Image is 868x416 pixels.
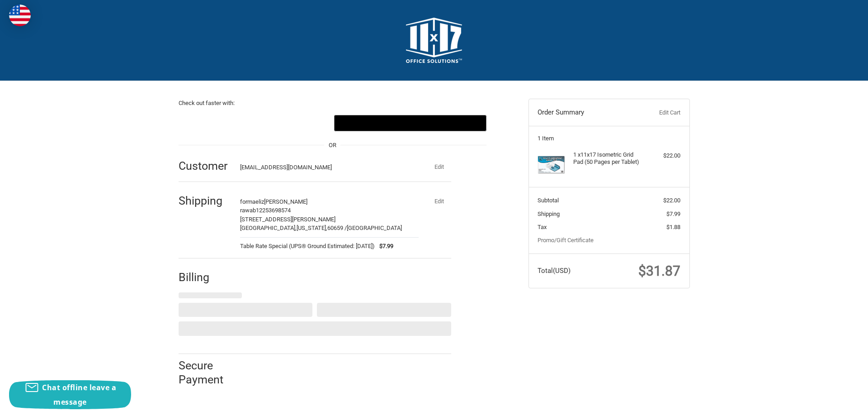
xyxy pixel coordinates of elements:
[406,18,462,63] img: 11x17.com
[240,198,264,205] span: formaeliz
[538,210,560,217] span: Shipping
[179,115,331,131] iframe: PayPal-paypal
[264,198,307,205] span: [PERSON_NAME]
[636,108,680,117] a: Edit Cart
[42,383,116,407] span: Chat offline leave a message
[9,380,131,409] button: Chat offline leave a message
[179,99,486,108] p: Check out faster with:
[793,392,868,416] iframe: Google Customer Reviews
[666,210,680,217] span: $7.99
[179,359,240,387] h2: Secure Payment
[428,161,451,173] button: Edit
[297,225,327,231] span: [US_STATE],
[538,267,571,275] span: Total (USD)
[256,207,291,214] span: 12253698574
[645,151,680,160] div: $22.00
[9,5,31,26] img: duty and tax information for United States
[666,224,680,230] span: $1.88
[538,108,636,117] h3: Order Summary
[179,270,231,284] h2: Billing
[428,195,451,208] button: Edit
[663,197,680,204] span: $22.00
[638,263,680,279] span: $31.87
[347,225,402,231] span: [GEOGRAPHIC_DATA]
[538,237,594,244] a: Promo/Gift Certificate
[573,151,642,166] h4: 1 x 11x17 Isometric Grid Pad (50 Pages per Tablet)
[327,225,347,231] span: 60659 /
[538,135,680,142] h3: 1 Item
[538,224,547,230] span: Tax
[179,159,231,173] h2: Customer
[240,242,375,251] span: Table Rate Special (UPS® Ground Estimated: [DATE])
[240,207,256,214] span: rawab
[240,163,410,172] div: [EMAIL_ADDRESS][DOMAIN_NAME]
[538,197,559,204] span: Subtotal
[334,115,486,131] button: Google Pay
[179,194,231,208] h2: Shipping
[375,242,393,251] span: $7.99
[240,216,335,223] span: [STREET_ADDRESS][PERSON_NAME]
[240,225,297,231] span: [GEOGRAPHIC_DATA],
[324,141,341,150] span: OR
